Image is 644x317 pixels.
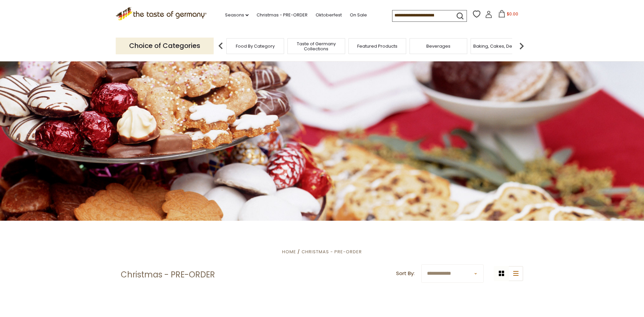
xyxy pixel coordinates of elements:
a: Featured Products [357,44,397,49]
a: Beverages [426,44,450,49]
a: Seasons [225,11,249,19]
img: next arrow [515,39,528,53]
a: Taste of Germany Collections [289,41,343,51]
button: $0.00 [494,10,522,20]
a: Christmas - PRE-ORDER [302,249,362,255]
a: Food By Category [236,44,275,49]
a: Home [282,249,296,255]
a: Baking, Cakes, Desserts [473,44,525,49]
h1: Christmas - PRE-ORDER [121,270,215,280]
label: Sort By: [396,269,415,278]
img: previous arrow [214,39,227,53]
a: Oktoberfest [316,11,342,19]
p: Choice of Categories [116,38,214,54]
a: On Sale [350,11,367,19]
a: Christmas - PRE-ORDER [257,11,308,19]
span: $0.00 [507,11,518,17]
